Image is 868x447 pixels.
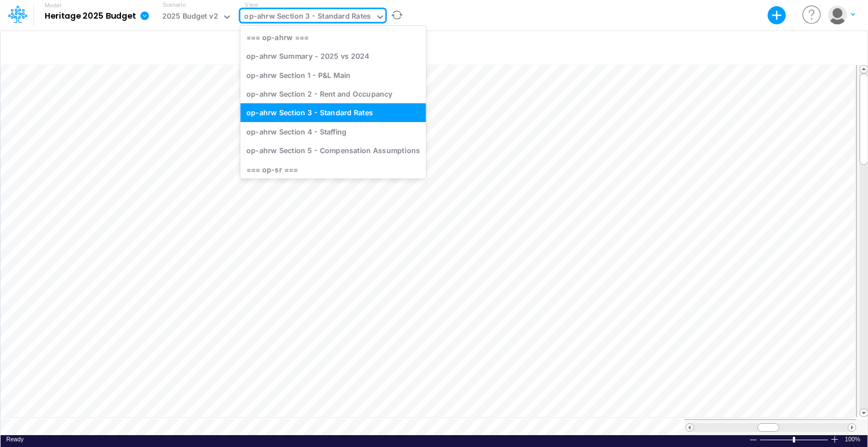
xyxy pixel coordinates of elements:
div: op-ahrw Section 5 - Compensation Assumptions [240,141,426,160]
div: op-ahrw Summary - 2025 vs 2024 [240,47,426,66]
div: Zoom [759,435,830,444]
label: Scenario [163,1,186,9]
b: Heritage 2025 Budget [45,11,136,21]
div: op-ahrw Section 2 - Rent and Occupancy [240,84,426,103]
div: Zoom Out [749,436,758,444]
label: Model [45,2,62,9]
div: In Ready mode [6,435,24,444]
span: Ready [6,436,24,442]
div: op-ahrw Section 4 - Staffing [240,122,426,141]
div: Zoom level [845,435,862,444]
div: Zoom In [830,435,839,444]
span: 100% [845,435,862,444]
div: op-ahrw Section 1 - P&L Main [240,66,426,84]
div: 2025 Budget v2 [162,11,218,24]
div: === op-sr === [240,160,426,179]
div: Zoom [793,437,795,442]
label: View [245,1,258,9]
div: === op-ahrw === [240,28,426,46]
div: op-ahrw Section 3 - Standard Rates [240,103,426,122]
div: op-ahrw Section 3 - Standard Rates [244,11,371,24]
